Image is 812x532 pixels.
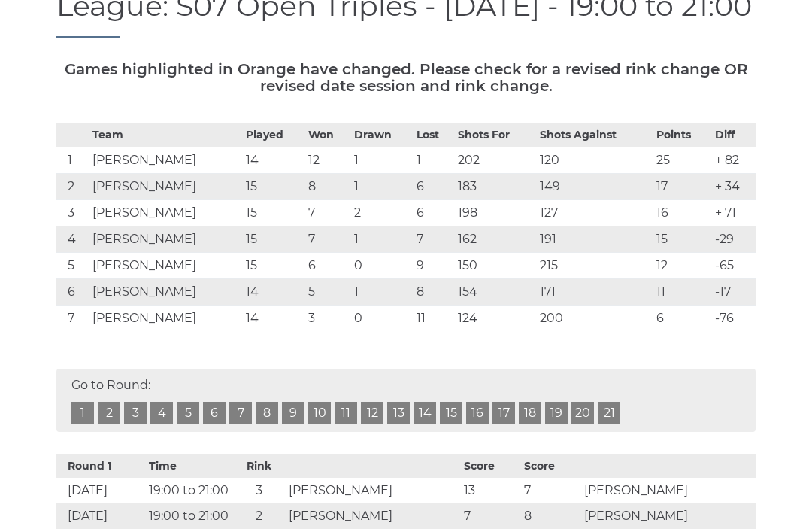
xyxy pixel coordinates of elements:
td: 198 [454,200,536,226]
td: [PERSON_NAME] [89,200,243,226]
td: 14 [242,147,304,174]
td: + 82 [711,147,756,174]
a: 21 [598,402,620,424]
th: Team [89,123,243,147]
th: Rink [234,454,285,478]
td: 19:00 to 21:00 [145,478,234,503]
td: [PERSON_NAME] [89,226,243,253]
td: 15 [242,253,304,279]
td: 13 [460,478,520,503]
td: 15 [242,174,304,200]
td: 150 [454,253,536,279]
td: 7 [413,226,454,253]
td: 4 [56,226,89,253]
td: 7 [460,503,520,529]
td: 215 [536,253,653,279]
td: 15 [653,226,710,253]
td: 1 [350,226,413,253]
th: Diff [711,123,756,147]
a: 16 [466,402,489,424]
td: -17 [711,279,756,306]
th: Score [520,454,580,478]
td: 16 [653,200,710,226]
td: 11 [413,306,454,332]
td: 1 [56,147,89,174]
td: -76 [711,306,756,332]
a: 17 [492,402,515,424]
a: 14 [414,402,436,424]
td: 154 [454,279,536,306]
a: 7 [229,402,252,424]
td: 14 [242,306,304,332]
td: 9 [413,253,454,279]
a: 2 [98,402,120,424]
td: 6 [653,306,710,332]
th: Lost [413,123,454,147]
td: 0 [350,253,413,279]
td: 12 [304,147,350,174]
td: -29 [711,226,756,253]
td: 1 [413,147,454,174]
td: [PERSON_NAME] [89,279,243,306]
td: 8 [413,279,454,306]
td: 120 [536,147,653,174]
a: 8 [256,402,278,424]
th: Shots For [454,123,536,147]
td: 2 [56,174,89,200]
th: Won [304,123,350,147]
td: 191 [536,226,653,253]
td: 7 [56,306,89,332]
td: 1 [350,279,413,306]
td: 0 [350,306,413,332]
a: 10 [308,402,331,424]
td: [PERSON_NAME] [89,147,243,174]
td: 6 [413,174,454,200]
td: 6 [304,253,350,279]
th: Score [460,454,520,478]
td: 183 [454,174,536,200]
a: 13 [387,402,410,424]
td: 14 [242,279,304,306]
td: 2 [350,200,413,226]
td: 6 [413,200,454,226]
td: 15 [242,226,304,253]
a: 18 [519,402,541,424]
td: 7 [304,226,350,253]
td: 5 [304,279,350,306]
th: Round 1 [56,454,145,478]
a: 19 [545,402,568,424]
a: 3 [124,402,147,424]
td: 7 [304,200,350,226]
td: 162 [454,226,536,253]
td: 12 [653,253,710,279]
a: 4 [150,402,173,424]
th: Drawn [350,123,413,147]
td: 7 [520,478,580,503]
a: 5 [177,402,199,424]
td: 15 [242,200,304,226]
td: 25 [653,147,710,174]
td: 171 [536,279,653,306]
td: 2 [234,503,285,529]
a: 6 [203,402,226,424]
td: 127 [536,200,653,226]
td: [DATE] [56,478,145,503]
td: 8 [304,174,350,200]
td: 17 [653,174,710,200]
td: [PERSON_NAME] [285,503,460,529]
a: 9 [282,402,304,424]
td: + 34 [711,174,756,200]
th: Points [653,123,710,147]
td: 3 [304,306,350,332]
td: 19:00 to 21:00 [145,503,234,529]
td: 202 [454,147,536,174]
td: [PERSON_NAME] [580,503,756,529]
td: 11 [653,279,710,306]
a: 15 [440,402,462,424]
td: [PERSON_NAME] [89,253,243,279]
td: [PERSON_NAME] [285,478,460,503]
td: 6 [56,279,89,306]
td: -65 [711,253,756,279]
td: [PERSON_NAME] [89,306,243,332]
td: 1 [350,147,413,174]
